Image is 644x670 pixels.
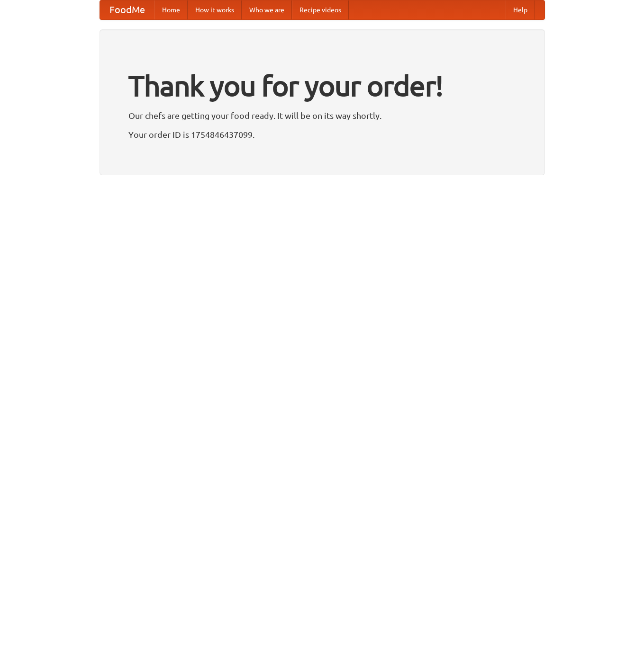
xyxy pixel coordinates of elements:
a: Who we are [242,0,292,19]
a: Recipe videos [292,0,349,19]
a: Home [154,0,188,19]
p: Our chefs are getting your food ready. It will be on its way shortly. [128,108,516,123]
h1: Thank you for your order! [128,63,516,108]
p: Your order ID is 1754846437099. [128,127,516,142]
a: How it works [188,0,242,19]
a: Help [506,0,535,19]
a: FoodMe [100,0,154,19]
